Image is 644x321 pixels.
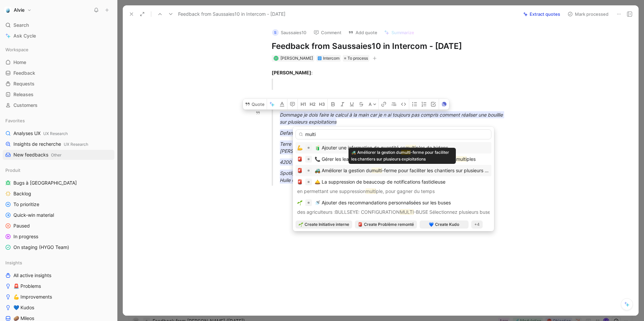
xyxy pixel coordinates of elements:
[366,188,376,194] mark: multi
[364,221,414,228] span: Create Problème remonté
[400,209,414,215] mark: MULTI
[382,168,513,173] span: -ferme pour faciliter les chantiers sur plusieurs exploitations
[297,208,490,216] p: des agriculteurs :BULLSEYE: CONFIGURATION -BUSE Sélectionnez plusieurs buses pour
[429,222,434,227] img: 💙
[401,150,411,155] mark: multi
[372,168,382,173] mark: multi
[299,222,303,227] img: 🌱
[471,220,483,229] div: +4
[406,145,416,150] mark: multi
[315,145,406,150] span: 🧃 Ajouter une information de quantité en
[315,200,451,205] span: 🚿 Ajouter des recommandations personnalisées sur les buses
[467,156,476,162] span: ples
[305,221,349,228] span: Create Initiative interne
[435,221,459,228] span: Create Kudo
[297,168,303,173] img: 🚨
[315,179,445,185] span: 🛎️ La suppression de beaucoup de notifications fastidieuse
[416,145,448,150] span: ples de bidons
[297,187,490,195] p: en permettant une suppression ple, pour gagner du temps
[297,156,303,162] img: 🚨
[297,179,303,185] img: 🚨
[296,129,491,139] input: Link to initiative interne, problème remonté, kudo, idée remontée, bug, dev or insight de recherche
[456,156,467,162] mark: multi
[297,145,303,150] img: 💪
[351,150,401,155] span: 🚜 Améliorer la gestion du
[358,222,363,227] img: 🚨
[315,168,372,173] span: 🚜 Améliorer la gestion du
[297,200,303,205] img: 🌱
[315,156,456,162] span: 📞 Gérer les leads avec plusieurs comptes pour éviter les appels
